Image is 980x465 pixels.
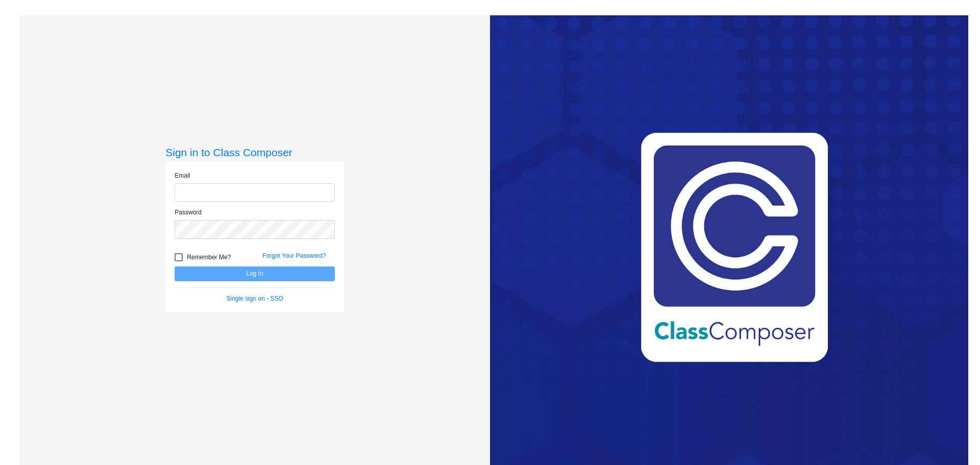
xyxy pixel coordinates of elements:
[165,146,344,159] h3: Sign in to Class Composer
[175,208,202,217] label: Password
[187,251,231,263] span: Remember Me?
[262,252,326,259] a: Forgot Your Password?
[175,266,335,281] button: Log In
[227,295,283,302] a: Single sign on - SSO
[175,171,190,180] label: Email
